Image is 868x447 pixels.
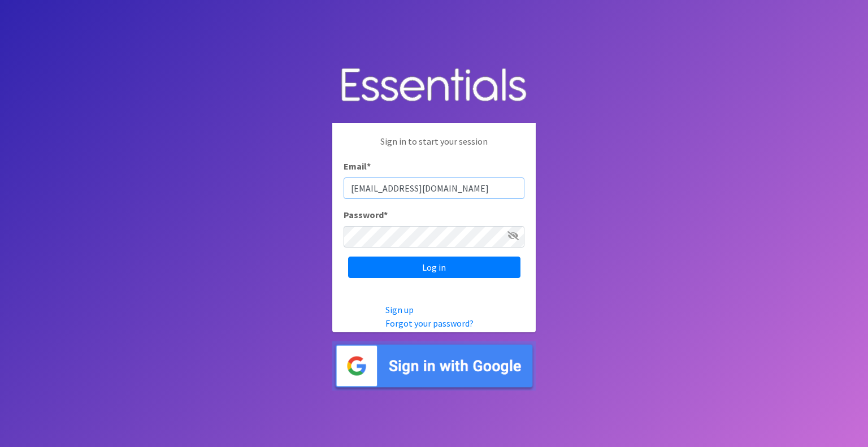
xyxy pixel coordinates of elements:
[344,134,524,159] p: Sign in to start your session
[332,57,536,115] img: Human Essentials
[367,160,371,172] abbr: required
[332,341,536,390] img: Sign in with Google
[348,257,520,278] input: Log in
[384,209,388,220] abbr: required
[344,159,371,173] label: Email
[385,318,474,329] a: Forgot your password?
[385,304,414,315] a: Sign up
[344,208,388,222] label: Password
